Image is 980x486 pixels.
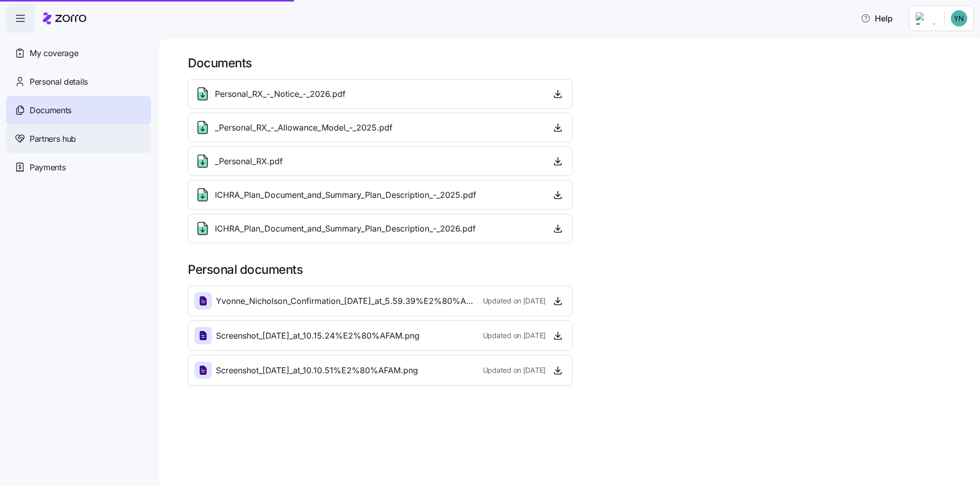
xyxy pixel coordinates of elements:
[6,96,151,124] a: Documents
[188,55,966,71] h1: Documents
[852,8,901,29] button: Help
[916,12,936,24] img: Employer logo
[6,67,151,96] a: Personal details
[483,330,546,341] span: Updated on [DATE]
[216,364,418,377] span: Screenshot_[DATE]_at_10.10.51%E2%80%AFAM.png
[30,104,71,117] span: Documents
[483,365,546,375] span: Updated on [DATE]
[6,39,151,67] a: My coverage
[6,124,151,153] a: Partners hub
[188,262,966,277] h1: Personal documents
[30,161,65,174] span: Payments
[215,121,393,134] span: _Personal_RX_-_Allowance_Model_-_2025.pdf
[30,47,78,60] span: My coverage
[216,329,420,342] span: Screenshot_[DATE]_at_10.15.24%E2%80%AFAM.png
[483,296,546,306] span: Updated on [DATE]
[861,12,893,24] span: Help
[951,10,967,27] img: 321c9fc16ec5069faeedc6b09d75f8cf
[215,155,283,168] span: _Personal_RX.pdf
[30,133,76,145] span: Partners hub
[215,88,346,100] span: Personal_RX_-_Notice_-_2026.pdf
[215,189,476,201] span: ICHRA_Plan_Document_and_Summary_Plan_Description_-_2025.pdf
[6,153,151,182] a: Payments
[215,222,476,235] span: ICHRA_Plan_Document_and_Summary_Plan_Description_-_2026.pdf
[216,295,475,308] span: Yvonne_Nicholson_Confirmation_[DATE]_at_5.59.39%E2%80%AFPM.png
[30,75,88,88] span: Personal details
